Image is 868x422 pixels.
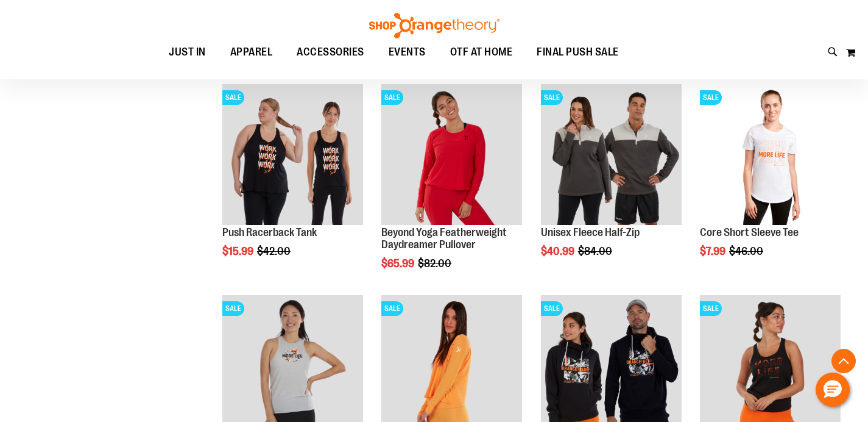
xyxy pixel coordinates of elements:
span: SALE [222,301,244,316]
a: Product image for Unisex Fleece Half ZipSALE [541,84,682,227]
span: FINAL PUSH SALE [537,38,619,66]
span: $42.00 [257,245,292,257]
span: SALE [222,90,244,105]
a: EVENTS [376,38,438,66]
span: SALE [700,90,722,105]
a: Core Short Sleeve Tee [700,226,799,238]
a: Product image for Beyond Yoga Featherweight Daydreamer PulloverSALE [381,84,522,227]
img: Product image for Unisex Fleece Half Zip [541,84,682,225]
a: Unisex Fleece Half-Zip [541,226,640,238]
a: Product image for Push Racerback TankSALE [222,84,363,227]
img: Product image for Push Racerback Tank [222,84,363,225]
img: Product image for Beyond Yoga Featherweight Daydreamer Pullover [381,84,522,225]
button: Back To Top [831,349,856,373]
span: SALE [541,301,563,316]
div: product [535,78,688,288]
img: Product image for Core Short Sleeve Tee [700,84,841,225]
span: $46.00 [729,245,765,257]
a: Beyond Yoga Featherweight Daydreamer Pullover [381,226,507,251]
span: APPAREL [230,38,273,66]
span: SALE [541,90,563,105]
div: product [375,78,528,301]
div: product [694,78,847,288]
button: Hello, have a question? Let’s chat. [816,373,850,407]
span: SALE [381,90,403,105]
span: $40.99 [541,245,576,257]
span: $84.00 [578,245,614,257]
a: FINAL PUSH SALE [524,38,631,66]
span: $7.99 [700,245,727,257]
span: $82.00 [418,257,453,270]
a: ACCESSORIES [284,38,376,66]
a: JUST IN [157,38,218,66]
span: ACCESSORIES [297,38,364,66]
span: SALE [700,301,722,316]
img: Shop Orangetheory [367,13,501,38]
span: SALE [381,301,403,316]
span: $65.99 [381,257,416,270]
span: OTF AT HOME [450,38,513,66]
a: APPAREL [218,38,285,66]
span: EVENTS [389,38,426,66]
span: JUST IN [169,38,206,66]
div: product [216,78,369,288]
a: Push Racerback Tank [222,226,317,238]
span: $15.99 [222,245,255,257]
a: Product image for Core Short Sleeve TeeSALE [700,84,841,227]
a: OTF AT HOME [438,38,525,66]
